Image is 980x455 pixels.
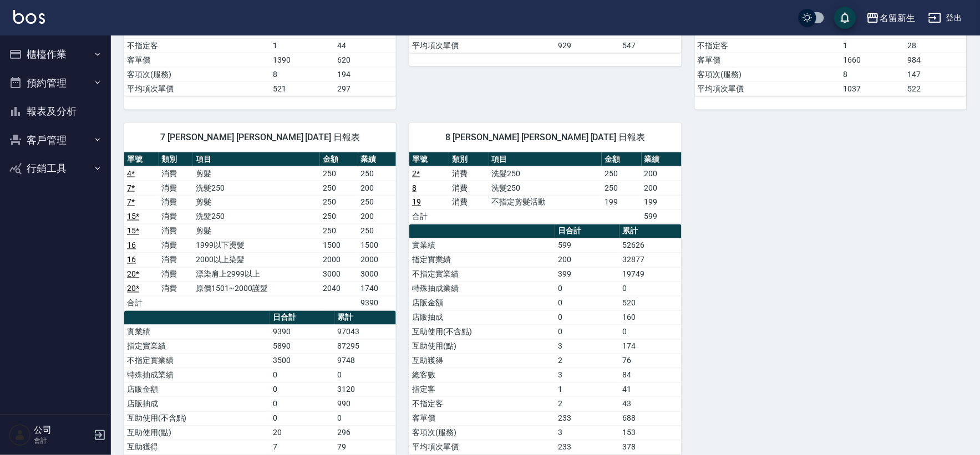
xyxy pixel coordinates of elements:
[695,67,841,81] td: 客項次(服務)
[159,195,193,209] td: 消費
[193,253,320,267] td: 2000以上染髮
[270,38,334,53] td: 1
[358,209,397,224] td: 200
[642,209,682,224] td: 599
[159,267,193,282] td: 消費
[4,154,106,183] button: 行銷工具
[320,253,358,267] td: 2000
[409,440,555,454] td: 平均項次單價
[124,67,270,81] td: 客項次(服務)
[905,67,967,81] td: 147
[124,152,159,167] th: 單號
[193,238,320,253] td: 1999以下燙髮
[270,67,334,81] td: 8
[489,152,602,167] th: 項目
[409,368,555,382] td: 總客數
[409,282,555,296] td: 特殊抽成業績
[124,339,270,354] td: 指定實業績
[412,183,417,192] a: 8
[270,339,334,354] td: 5890
[334,368,396,382] td: 0
[620,411,681,426] td: 688
[320,267,358,282] td: 3000
[620,238,681,253] td: 52626
[124,325,270,339] td: 實業績
[358,253,397,267] td: 2000
[124,368,270,382] td: 特殊抽成業績
[841,81,905,96] td: 1037
[193,166,320,181] td: 剪髮
[905,53,967,67] td: 984
[34,425,90,436] h5: 公司
[642,195,682,209] td: 199
[270,325,334,339] td: 9390
[841,53,905,67] td: 1660
[409,152,449,167] th: 單號
[358,282,397,296] td: 1740
[555,382,620,397] td: 1
[409,224,681,455] table: a dense table
[555,354,620,368] td: 2
[642,166,682,181] td: 200
[193,224,320,238] td: 剪髮
[555,397,620,411] td: 2
[555,440,620,454] td: 233
[124,382,270,397] td: 店販金額
[409,382,555,397] td: 指定客
[555,282,620,296] td: 0
[334,53,396,67] td: 620
[620,354,681,368] td: 76
[409,209,449,224] td: 合計
[159,152,193,167] th: 類別
[620,325,681,339] td: 0
[124,411,270,426] td: 互助使用(不含點)
[4,69,106,98] button: 預約管理
[642,181,682,195] td: 200
[334,81,396,96] td: 297
[159,209,193,224] td: 消費
[159,253,193,267] td: 消費
[642,152,682,167] th: 業績
[905,81,967,96] td: 522
[409,426,555,440] td: 客項次(服務)
[620,282,681,296] td: 0
[620,397,681,411] td: 43
[358,195,397,209] td: 250
[124,38,270,53] td: 不指定客
[555,238,620,253] td: 599
[334,311,396,325] th: 累計
[358,238,397,253] td: 1500
[159,224,193,238] td: 消費
[409,152,681,224] table: a dense table
[159,238,193,253] td: 消費
[334,38,396,53] td: 44
[409,310,555,325] td: 店販抽成
[193,282,320,296] td: 原價1501~2000護髮
[602,195,642,209] td: 199
[555,224,620,239] th: 日合計
[409,253,555,267] td: 指定實業績
[620,426,681,440] td: 153
[449,181,489,195] td: 消費
[270,368,334,382] td: 0
[4,97,106,126] button: 報表及分析
[620,253,681,267] td: 32877
[620,296,681,310] td: 520
[320,152,358,167] th: 金額
[358,181,397,195] td: 200
[602,152,642,167] th: 金額
[602,166,642,181] td: 250
[127,255,136,264] a: 16
[159,166,193,181] td: 消費
[358,267,397,282] td: 3000
[409,296,555,310] td: 店販金額
[334,397,396,411] td: 990
[334,354,396,368] td: 9748
[880,11,915,25] div: 名留新生
[834,7,856,29] button: save
[320,166,358,181] td: 250
[841,67,905,81] td: 8
[555,368,620,382] td: 3
[124,152,396,311] table: a dense table
[489,195,602,209] td: 不指定剪髮活動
